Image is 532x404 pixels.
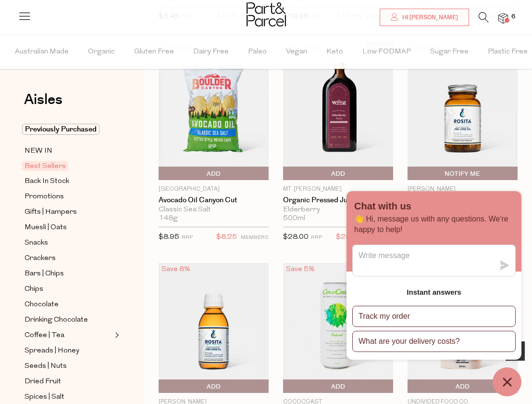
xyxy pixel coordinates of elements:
span: Organic [88,35,115,69]
div: Classic Sea Salt [159,206,269,214]
a: Best Sellers [25,160,112,172]
a: Previously Purchased [25,124,112,135]
img: Coconut Water [283,263,393,393]
p: Mt. [PERSON_NAME] [283,185,393,194]
a: Dried Fruit [25,376,112,388]
a: Chocolate [25,299,112,311]
span: Bars | Chips [25,268,64,280]
span: Seeds | Nuts [25,361,67,372]
span: Plastic Free [488,35,528,69]
a: Back In Stock [25,175,112,187]
span: 6 [509,13,518,21]
small: RRP [311,235,322,240]
img: Cod Liver Oil [159,263,269,393]
span: Best Sellers [22,161,68,171]
span: 500ml [283,214,305,223]
img: Cod Liver Oil [408,46,518,176]
span: Australian Made [15,35,69,69]
div: Elderberry [283,206,393,214]
a: Hi [PERSON_NAME] [380,9,469,26]
a: Spreads | Honey [25,345,112,357]
span: $25.25 [336,231,361,244]
span: Dried Fruit [25,376,61,388]
span: $8.25 [216,231,237,244]
button: Expand/Collapse Coffee | Tea [112,329,119,341]
button: Add To Parcel [283,167,393,180]
a: Bars | Chips [25,268,112,280]
img: Avocado Oil Canyon Cut [159,42,269,180]
img: Part&Parcel [247,2,286,26]
a: Seeds | Nuts [25,360,112,372]
span: Drinking Chocolate [25,314,88,326]
span: Spices | Salt [25,391,64,403]
span: Vegan [286,35,307,69]
p: [PERSON_NAME] [408,185,518,194]
span: Previously Purchased [22,124,99,135]
button: Add To Parcel [159,379,269,393]
span: Crackers [25,253,56,264]
p: [GEOGRAPHIC_DATA] [159,185,269,194]
a: Aisles [24,92,62,117]
a: Crackers [25,252,112,264]
button: Add To Parcel [159,167,269,180]
span: Dairy Free [193,35,229,69]
span: Hi [PERSON_NAME] [400,13,458,22]
span: Muesli | Oats [25,222,67,234]
span: Keto [326,35,343,69]
a: Muesli | Oats [25,222,112,234]
a: NEW IN [25,145,112,157]
span: $28.00 [283,234,309,241]
span: Spreads | Honey [25,345,79,357]
span: Paleo [248,35,267,69]
button: Add To Parcel [283,379,393,393]
span: Back In Stock [25,176,69,187]
span: Gluten Free [134,35,174,69]
img: Organic Pressed Juice [283,42,393,180]
small: MEMBERS [241,235,269,240]
span: Promotions [25,191,64,203]
span: NEW IN [25,145,52,157]
button: Notify Me [408,167,518,180]
inbox-online-store-chat: Shopify online store chat [344,191,524,396]
span: Snacks [25,237,48,249]
div: Save 8% [159,263,193,276]
span: Sugar Free [430,35,469,69]
small: RRP [182,235,193,240]
span: 148g [159,214,178,223]
span: Chips [25,284,43,295]
a: 6 [498,13,508,23]
a: Gifts | Hampers [25,206,112,218]
span: $8.95 [159,234,179,241]
a: Coffee | Tea [25,329,112,341]
a: Promotions [25,191,112,203]
span: Chocolate [25,299,59,311]
a: Snacks [25,237,112,249]
a: Organic Pressed Juice [283,196,393,205]
span: Low FODMAP [362,35,411,69]
span: Aisles [24,89,62,110]
div: Save 5% [283,263,318,276]
a: Avocado Oil Canyon Cut [159,196,269,205]
span: Gifts | Hampers [25,207,77,218]
a: Drinking Chocolate [25,314,112,326]
a: Chips [25,283,112,295]
a: Spices | Salt [25,391,112,403]
span: Coffee | Tea [25,330,64,341]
